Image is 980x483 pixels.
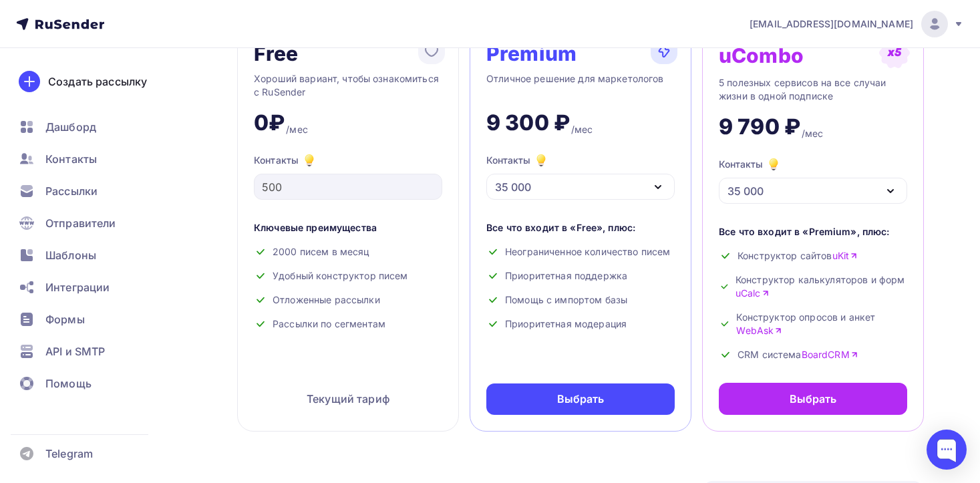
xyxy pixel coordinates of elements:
[486,110,570,136] div: 9 300 ₽
[719,45,804,66] div: uCombo
[750,17,913,31] span: [EMAIL_ADDRESS][DOMAIN_NAME]
[254,152,442,168] div: Контакты
[486,269,675,283] div: Приоритетная поддержка
[45,215,116,231] span: Отправители
[719,156,782,172] div: Контакты
[254,72,442,99] div: Хороший вариант, чтобы ознакомиться с RuSender
[495,179,531,195] div: 35 000
[719,156,907,204] button: Контакты 35 000
[736,273,907,300] span: Конструктор калькуляторов и форм
[45,151,97,167] span: Контакты
[486,152,675,200] button: Контакты 35 000
[486,72,675,99] div: Отличное решение для маркетологов
[45,311,85,327] span: Формы
[45,247,96,263] span: Шаблоны
[486,43,577,64] div: Premium
[254,221,442,234] div: Ключевые преимущества
[738,249,858,263] span: Конструктор сайтов
[750,11,964,37] a: [EMAIL_ADDRESS][DOMAIN_NAME]
[45,446,93,462] span: Telegram
[486,221,675,234] div: Все что входит в «Free», плюс:
[486,245,675,259] div: Неограниченное количество писем
[11,306,170,333] a: Формы
[571,123,593,136] div: /мес
[11,114,170,140] a: Дашборд
[254,43,299,64] div: Free
[727,183,764,199] div: 35 000
[254,110,285,136] div: 0₽
[254,293,442,307] div: Отложенные рассылки
[11,242,170,269] a: Шаблоны
[719,114,800,140] div: 9 790 ₽
[45,343,105,359] span: API и SMTP
[486,317,675,331] div: Приоритетная модерация
[802,348,858,361] a: BoardCRM
[486,152,549,168] div: Контакты
[736,311,907,337] span: Конструктор опросов и анкет
[719,225,907,238] div: Все что входит в «Premium», плюс:
[254,317,442,331] div: Рассылки по сегментам
[254,269,442,283] div: Удобный конструктор писем
[45,279,110,295] span: Интеграции
[254,383,442,415] div: Текущий тариф
[286,123,308,136] div: /мес
[486,293,675,307] div: Помощь с импортом базы
[736,287,770,300] a: uCalc
[802,127,824,140] div: /мес
[45,183,98,199] span: Рассылки
[719,76,907,103] div: 5 полезных сервисов на все случаи жизни в одной подписке
[11,210,170,236] a: Отправители
[45,375,92,391] span: Помощь
[11,178,170,204] a: Рассылки
[736,324,782,337] a: WebAsk
[790,391,837,407] div: Выбрать
[11,146,170,172] a: Контакты
[557,391,605,407] div: Выбрать
[832,249,858,263] a: uKit
[738,348,858,361] span: CRM система
[45,119,96,135] span: Дашборд
[48,73,147,90] div: Создать рассылку
[254,245,442,259] div: 2000 писем в месяц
